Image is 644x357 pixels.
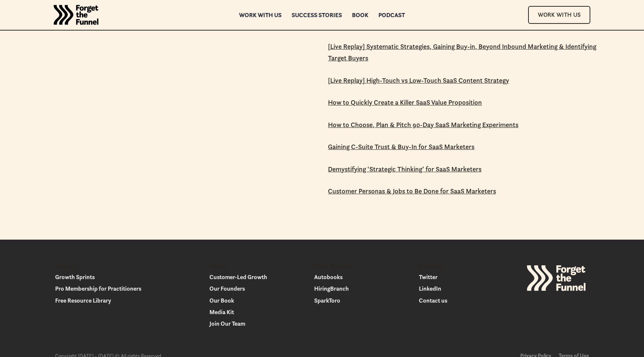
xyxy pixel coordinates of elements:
[328,94,482,116] a: How to Quickly Create a Killer SaaS Value Proposition
[314,272,413,282] a: Autobooks
[328,38,596,72] a: [Live Replay] Systematic Strategies, Gaining Buy-in, Beyond Inbound Marketing & Identifying Targe...
[419,296,518,306] a: Contact us
[55,262,203,271] p: Explore
[314,284,413,294] a: HiringBranch
[328,160,482,183] a: Demystifying ‘Strategic Thinking’ for SaaS Marketers
[352,12,369,18] a: Book
[528,6,590,23] a: Work With Us
[328,41,596,64] p: [Live Replay] Systematic Strategies, Gaining Buy-in, Beyond Inbound Marketing & Identifying Targe...
[292,12,342,18] a: Success Stories
[419,272,518,282] a: Twitter
[328,163,482,175] p: Demystifying ‘Strategic Thinking’ for SaaS Marketers
[239,12,282,18] a: Work with usWork with us
[328,119,518,131] p: How to Choose, Plan & Pitch 90-Day SaaS Marketing Experiments
[209,262,308,271] p: About
[328,116,518,138] a: How to Choose, Plan & Pitch 90-Day SaaS Marketing Experiments
[328,72,509,94] a: [Live Replay] High-Touch vs Low-Touch SaaS Content Strategy
[209,272,308,282] a: Customer-Led Growth
[419,262,518,271] p: Connect
[419,284,518,294] a: LinkedIn
[209,284,308,294] a: Our Founders
[55,284,203,294] a: Pro Membership for Practitioners
[328,138,474,160] a: Gaining C-Suite Trust & Buy-In for SaaS Marketers
[379,12,405,18] a: Podcast
[328,141,474,153] p: Gaining C-Suite Trust & Buy-In for SaaS Marketers
[328,97,482,108] p: How to Quickly Create a Killer SaaS Value Proposition
[209,296,308,306] a: Our Book
[55,272,203,282] a: Growth Sprints
[328,182,496,205] a: Customer Personas & Jobs to Be Done for SaaS Marketers
[328,75,509,86] p: [Live Replay] High-Touch vs Low-Touch SaaS Content Strategy
[314,296,413,306] a: SparkToro
[209,319,308,329] a: Join Our Team
[328,185,496,197] p: Customer Personas & Jobs to Be Done for SaaS Marketers
[55,296,203,306] a: Free Resource Library
[239,12,282,18] div: Work with us
[209,307,308,317] a: Media Kit
[314,262,413,271] p: Case Studies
